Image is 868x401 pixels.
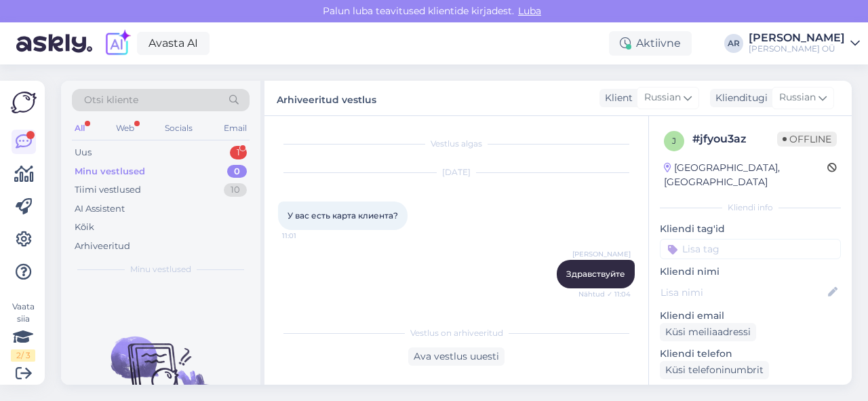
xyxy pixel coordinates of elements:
img: Askly Logo [11,92,37,113]
div: Uus [75,146,92,159]
span: [PERSON_NAME] [572,249,631,259]
div: [PERSON_NAME] OÜ [749,43,845,54]
span: 11:01 [282,231,333,241]
div: Klienditugi [710,91,768,105]
div: Tiimi vestlused [75,183,141,197]
p: Kliendi telefon [660,347,841,361]
span: Russian [644,90,681,105]
div: Socials [162,119,195,137]
div: Küsi meiliaadressi [660,323,756,341]
div: Vestlus algas [278,138,635,150]
div: Aktiivne [609,31,692,56]
div: # jfyou3az [692,131,777,147]
div: Arhiveeritud [75,240,130,253]
span: Vestlus on arhiveeritud [410,327,503,339]
div: AR [724,34,743,53]
p: Kliendi email [660,309,841,323]
div: [GEOGRAPHIC_DATA], [GEOGRAPHIC_DATA] [664,161,827,189]
div: 1 [230,146,247,159]
div: Vaata siia [11,301,35,362]
span: j [672,136,676,146]
div: [DATE] [278,166,635,178]
div: Minu vestlused [75,165,145,178]
div: Küsi telefoninumbrit [660,361,769,379]
span: Здравствуйте [566,269,625,279]
div: Klient [599,91,633,105]
input: Lisa tag [660,239,841,259]
a: Avasta AI [137,32,210,55]
span: Luba [514,5,545,17]
input: Lisa nimi [660,285,825,300]
span: У вас есть карта клиента? [288,210,398,221]
p: Kliendi nimi [660,265,841,279]
div: Kliendi info [660,202,841,214]
div: [PERSON_NAME] [749,33,845,43]
img: explore-ai [103,29,132,58]
div: Email [221,119,250,137]
p: Kliendi tag'id [660,222,841,236]
div: AI Assistent [75,202,125,216]
div: All [72,119,87,137]
span: Nähtud ✓ 11:04 [578,289,631,299]
label: Arhiveeritud vestlus [277,89,376,107]
div: 2 / 3 [11,349,35,362]
div: 0 [227,165,247,178]
span: Otsi kliente [84,93,138,107]
a: [PERSON_NAME][PERSON_NAME] OÜ [749,33,860,54]
span: Minu vestlused [130,263,191,275]
span: Russian [779,90,816,105]
div: Web [113,119,137,137]
div: Kõik [75,221,94,234]
div: Ava vestlus uuesti [408,347,505,366]
div: 10 [224,183,247,197]
span: Offline [777,132,837,147]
